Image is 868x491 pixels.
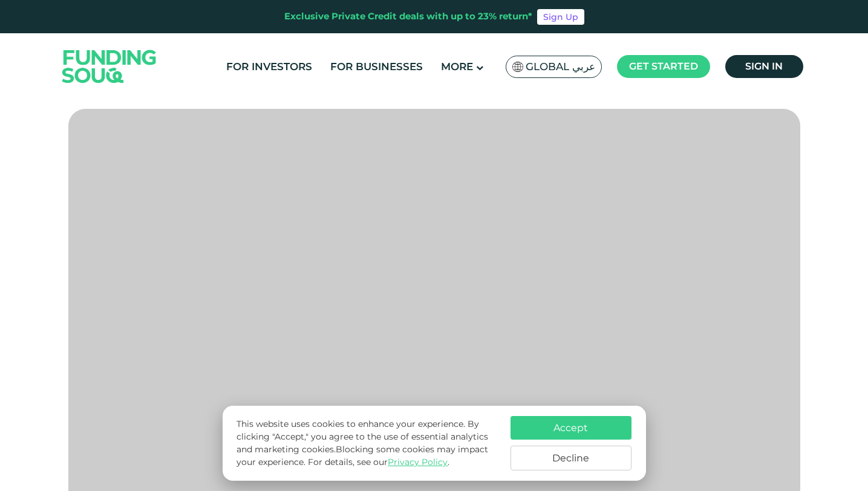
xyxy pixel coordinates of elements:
[388,457,448,467] a: Privacy Policy
[745,60,783,72] span: Sign in
[223,57,315,77] a: For Investors
[511,416,631,440] button: Accept
[629,60,698,72] span: Get started
[725,55,803,78] a: Sign in
[512,62,523,72] img: SA Flag
[237,418,498,469] p: This website uses cookies to enhance your experience. By clicking "Accept," you agree to the use ...
[327,57,426,77] a: For Businesses
[284,10,532,24] div: Exclusive Private Credit deals with up to 23% return*
[50,36,169,97] img: Logo
[308,457,449,467] span: For details, see our .
[526,60,595,74] span: Global عربي
[537,9,584,25] a: Sign Up
[237,444,488,467] span: Blocking some cookies may impact your experience.
[511,446,631,470] button: Decline
[441,60,473,73] span: More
